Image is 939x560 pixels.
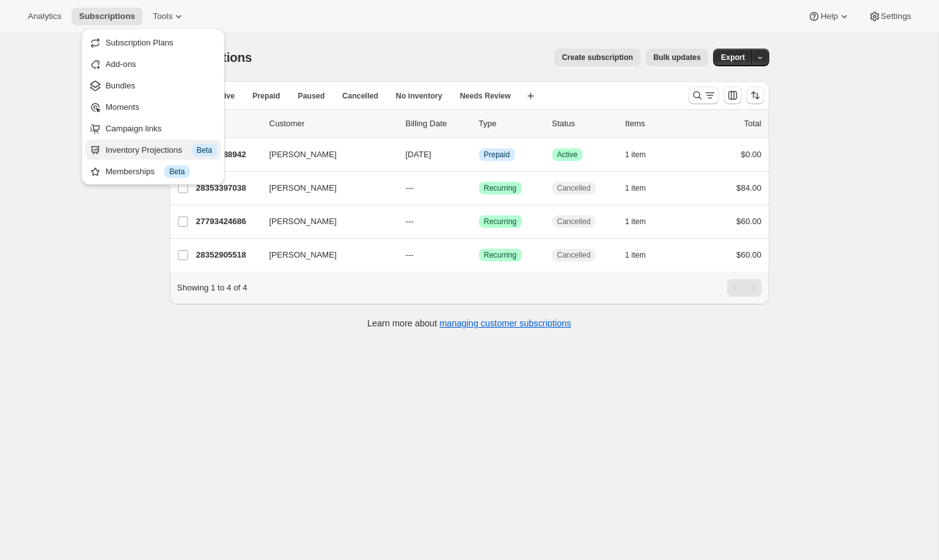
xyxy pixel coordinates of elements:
button: Help [800,8,858,25]
nav: Pagination [727,279,762,297]
p: Status [552,117,615,130]
span: Active [557,150,578,160]
button: Create subscription [554,49,641,66]
div: 28352905518[PERSON_NAME]---SuccessRecurringCancelled1 item$60.00 [196,246,762,264]
span: $60.00 [736,250,762,259]
span: [PERSON_NAME] [269,148,337,161]
button: Export [713,49,752,66]
span: [PERSON_NAME] [269,249,337,261]
span: Campaign links [105,124,162,133]
span: [PERSON_NAME] [269,215,337,228]
button: Moments [85,97,221,117]
button: Analytics [20,8,69,25]
span: Cancelled [557,250,591,260]
span: Bundles [105,81,135,90]
div: 28353397038[PERSON_NAME]---SuccessRecurringCancelled1 item$84.00 [196,179,762,197]
button: Inventory Projections [85,140,221,160]
button: 1 item [625,246,660,264]
span: Settings [881,11,911,21]
button: [PERSON_NAME] [262,178,388,198]
p: Customer [269,117,396,130]
span: 1 item [625,217,646,227]
span: 1 item [625,150,646,160]
span: Beta [197,145,213,155]
span: Prepaid [252,91,280,101]
div: Type [479,117,542,130]
span: Recurring [484,217,517,227]
span: --- [406,250,414,259]
span: Add-ons [105,59,136,69]
div: 27793424686[PERSON_NAME]---SuccessRecurringCancelled1 item$60.00 [196,213,762,230]
span: [PERSON_NAME] [269,182,337,194]
p: Total [744,117,761,130]
span: Cancelled [557,183,591,193]
button: Sort the results [747,86,764,104]
span: Tools [153,11,172,21]
span: Prepaid [484,150,510,160]
span: [DATE] [406,150,432,159]
div: Items [625,117,688,130]
span: Create subscription [562,52,633,63]
span: --- [406,217,414,226]
button: 1 item [625,179,660,197]
button: Tools [145,8,192,25]
span: $0.00 [741,150,762,159]
span: Cancelled [557,217,591,227]
button: [PERSON_NAME] [262,211,388,232]
button: 1 item [625,213,660,230]
span: 1 item [625,183,646,193]
span: Cancelled [343,91,379,101]
div: Memberships [105,165,217,178]
span: Recurring [484,183,517,193]
div: 28421488942[PERSON_NAME][DATE]InfoPrepaidSuccessActive1 item$0.00 [196,146,762,164]
span: $84.00 [736,183,762,193]
button: 1 item [625,146,660,164]
button: Bulk updates [646,49,708,66]
span: Needs Review [460,91,511,101]
span: Subscriptions [79,11,135,21]
span: Bulk updates [653,52,700,63]
button: [PERSON_NAME] [262,245,388,265]
button: Memberships [85,161,221,181]
span: Active [212,91,235,101]
p: 28352905518 [196,249,259,261]
span: Export [721,52,745,63]
button: Subscription Plans [85,32,221,52]
button: Customize table column order and visibility [724,86,741,104]
button: Search and filter results [688,86,719,104]
a: managing customer subscriptions [439,318,571,328]
button: Bundles [85,75,221,95]
span: Beta [169,167,185,177]
div: Inventory Projections [105,144,217,157]
span: Recurring [484,250,517,260]
p: Learn more about [367,317,571,330]
button: Subscriptions [71,8,143,25]
span: Subscription Plans [105,38,174,47]
p: Showing 1 to 4 of 4 [177,282,247,294]
p: 27793424686 [196,215,259,228]
span: Analytics [28,11,61,21]
span: --- [406,183,414,193]
div: IDCustomerBilling DateTypeStatusItemsTotal [196,117,762,130]
span: 1 item [625,250,646,260]
span: Paused [298,91,325,101]
span: Help [820,11,837,21]
span: Moments [105,102,139,112]
button: Settings [861,8,919,25]
button: Create new view [521,87,541,105]
span: $60.00 [736,217,762,226]
button: Add-ons [85,54,221,74]
button: [PERSON_NAME] [262,145,388,165]
p: Billing Date [406,117,469,130]
button: Campaign links [85,118,221,138]
span: No inventory [396,91,442,101]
